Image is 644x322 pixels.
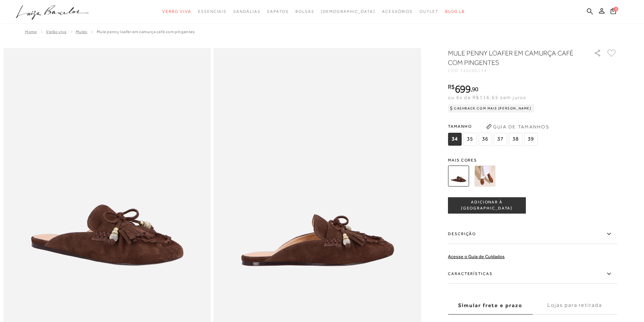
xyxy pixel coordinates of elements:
[445,5,465,18] a: BLOG LB
[460,68,487,73] span: 140200174
[448,69,583,73] div: CÓD:
[614,7,618,11] span: 0
[233,9,260,14] span: Sandálias
[295,9,314,14] span: Bolsas
[448,48,575,67] h1: MULE PENNY LOAFER EM CAMURÇA CAFÉ COM PINGENTES
[448,224,617,244] label: Descrição
[25,29,37,34] a: Home
[478,133,492,146] span: 36
[76,29,87,34] a: Mules
[448,84,455,90] i: R$
[295,5,314,18] a: categoryNavScreenReaderText
[445,9,465,14] span: BLOG LB
[448,264,617,284] label: Características
[448,166,469,187] img: MULE PENNY LOAFER EM CAMURÇA CAFÉ COM PINGENTES
[472,85,478,93] span: 90
[474,166,495,187] img: MULE PENNY LOAFER EM CAMURÇA CARAMELO COM PINGENTES
[382,9,413,14] span: Acessórios
[532,296,617,315] label: Lojas para retirada
[267,9,288,14] span: Sapatos
[267,5,288,18] a: categoryNavScreenReaderText
[321,5,375,18] a: noSubCategoriesText
[448,104,534,113] div: Cashback com Mais [PERSON_NAME]
[448,133,461,146] span: 34
[198,5,226,18] a: categoryNavScreenReaderText
[609,7,618,17] button: 0
[162,5,191,18] a: categoryNavScreenReaderText
[494,133,507,146] span: 37
[420,9,438,14] span: Outlet
[509,133,522,146] span: 38
[484,121,551,132] button: Guia de Tamanhos
[448,95,526,100] span: ou 6x de R$116,65 sem juros
[463,133,477,146] span: 35
[97,29,195,34] span: MULE PENNY LOAFER EM CAMURÇA CAFÉ COM PINGENTES
[524,133,538,146] span: 39
[233,5,260,18] a: categoryNavScreenReaderText
[162,9,191,14] span: Verão Viva
[382,5,413,18] a: categoryNavScreenReaderText
[448,254,505,259] a: Acesse o Guia de Cuidados
[448,199,525,211] span: ADICIONAR À [GEOGRAPHIC_DATA]
[448,197,526,214] button: ADICIONAR À [GEOGRAPHIC_DATA]
[471,86,478,92] i: ,
[448,121,539,131] span: Tamanho
[46,29,66,34] a: Verão Viva
[420,5,438,18] a: categoryNavScreenReaderText
[198,9,226,14] span: Essenciais
[455,83,471,95] span: 699
[448,296,532,315] label: Simular frete e prazo
[448,158,617,162] span: Mais cores
[321,9,375,14] span: [DEMOGRAPHIC_DATA]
